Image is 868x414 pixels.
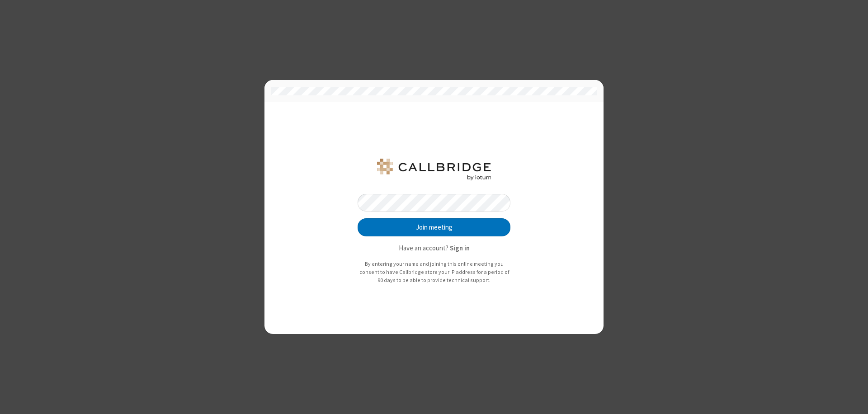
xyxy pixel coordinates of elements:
button: Join meeting [358,218,510,236]
p: By entering your name and joining this online meeting you consent to have Callbridge store your I... [358,260,510,284]
p: Have an account? [358,243,510,254]
strong: Sign in [450,244,470,252]
button: Sign in [450,243,470,254]
img: QA Selenium DO NOT DELETE OR CHANGE [375,159,493,180]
